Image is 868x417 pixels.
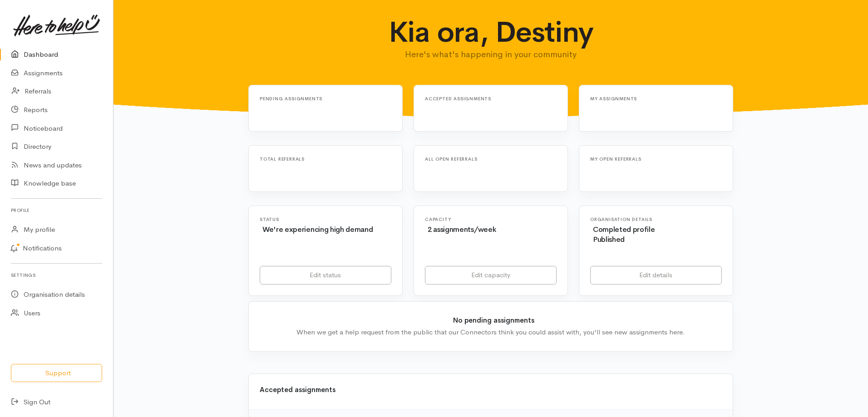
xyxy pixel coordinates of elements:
[590,157,711,162] h6: My open referrals
[313,16,669,48] h1: Kia ora, Destiny
[260,157,380,162] h6: Total referrals
[313,48,669,61] p: Here's what's happening in your community
[590,96,711,101] h6: My assignments
[260,96,380,101] h6: Pending assignments
[590,266,722,285] a: Edit details
[425,266,557,285] a: Edit capacity
[425,217,557,222] h6: Capacity
[425,157,546,162] h6: All open referrals
[428,225,496,234] span: 2 assignments/week
[425,96,546,101] h6: Accepted assignments
[262,225,373,234] span: We're experiencing high demand
[260,266,391,285] a: Edit status
[11,204,102,216] h6: Profile
[260,217,391,222] h6: Status
[593,225,655,234] span: Completed profile
[11,269,102,281] h6: Settings
[262,327,719,338] div: When we get a help request from the public that our Connectors think you could assist with, you'l...
[453,316,534,324] b: No pending assignments
[260,385,335,394] b: Accepted assignments
[593,235,625,244] span: Published
[590,217,722,222] h6: Organisation Details
[11,364,102,383] button: Support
